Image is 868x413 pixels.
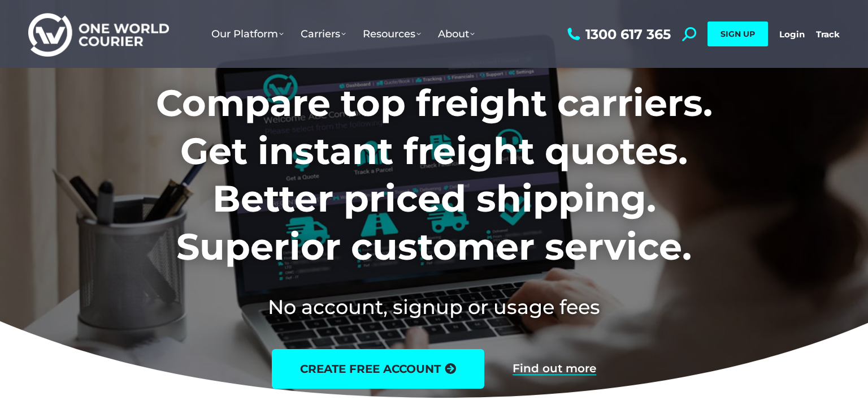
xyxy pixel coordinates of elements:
[354,16,429,51] a: Resources
[272,349,484,389] a: create free account
[363,28,421,40] span: Resources
[211,28,284,40] span: Our Platform
[708,21,768,46] a: SIGN UP
[203,16,292,51] a: Our Platform
[28,11,169,57] img: One World Courier
[292,16,354,51] a: Carriers
[81,293,787,321] h2: No account, signup or usage fees
[438,28,475,40] span: About
[81,79,787,270] h1: Compare top freight carriers. Get instant freight quotes. Better priced shipping. Superior custom...
[779,29,805,40] a: Login
[301,28,346,40] span: Carriers
[513,363,596,375] a: Find out more
[429,16,483,51] a: About
[565,27,671,41] a: 1300 617 365
[816,29,840,40] a: Track
[721,29,755,39] span: SIGN UP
